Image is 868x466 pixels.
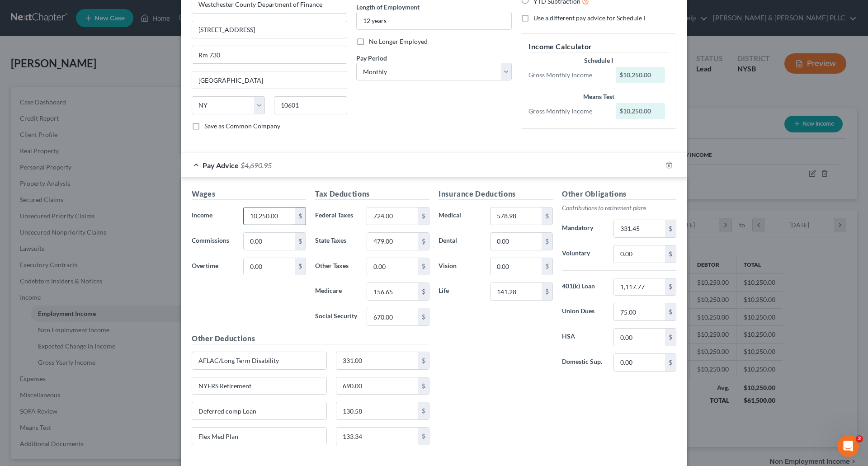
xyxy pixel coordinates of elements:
input: 0.00 [336,402,419,419]
div: Schedule I [528,56,669,65]
div: $ [418,308,429,325]
div: $ [665,278,676,296]
label: Medicare [311,282,362,301]
h5: Insurance Deductions [439,188,553,200]
div: $10,250.00 [616,103,665,119]
div: $ [665,354,676,371]
div: $ [295,207,306,225]
input: Specify... [192,377,326,395]
input: 0.00 [367,258,418,275]
div: $ [418,283,429,300]
input: 0.00 [336,352,419,369]
span: Pay Advice [203,161,239,169]
label: Other Taxes [311,258,362,276]
h5: Other Deductions [192,333,429,344]
input: 0.00 [244,258,295,275]
label: Vision [434,258,486,276]
input: 0.00 [367,308,418,325]
div: $ [542,258,552,275]
input: 0.00 [244,207,295,225]
h5: Income Calculator [528,41,669,52]
input: Specify... [192,428,326,445]
input: 0.00 [336,428,419,445]
input: 0.00 [336,377,419,395]
h5: Wages [192,188,306,200]
div: $ [295,233,306,250]
input: Enter city... [192,71,347,89]
label: Life [434,282,486,301]
div: Means Test [528,92,669,101]
span: $4,690.95 [241,161,272,169]
div: $ [418,352,429,369]
label: Voluntary [557,245,609,263]
input: Specify... [192,402,326,419]
label: Federal Taxes [311,207,362,225]
span: No Longer Employed [369,38,428,45]
input: 0.00 [491,233,542,250]
div: $ [665,245,676,263]
input: 0.00 [614,278,665,296]
input: 0.00 [491,207,542,225]
div: $ [418,402,429,419]
label: Dental [434,232,486,250]
label: State Taxes [311,232,362,250]
div: $ [418,233,429,250]
input: 0.00 [491,283,542,300]
input: 0.00 [244,233,295,250]
label: Union Dues [557,303,609,321]
label: Commissions [187,232,239,250]
input: 0.00 [614,354,665,371]
input: Enter address... [192,21,347,38]
input: 0.00 [614,220,665,237]
input: 0.00 [614,245,665,263]
div: $ [542,233,552,250]
p: Contributions to retirement plans [562,203,676,212]
label: 401(k) Loan [557,278,609,296]
label: Medical [434,207,486,225]
input: Unit, Suite, etc... [192,46,347,63]
div: Gross Monthly Income [524,71,611,80]
label: HSA [557,328,609,346]
input: 0.00 [614,329,665,346]
div: $10,250.00 [616,67,665,83]
span: Income [192,211,212,219]
span: Save as Common Company [204,122,280,130]
span: Pay Period [356,54,387,62]
div: $ [295,258,306,275]
iframe: Intercom live chat [837,435,859,457]
label: Length of Employment [356,2,420,12]
div: $ [418,377,429,395]
div: $ [665,220,676,237]
input: 0.00 [367,207,418,225]
span: Use a different pay advice for Schedule I [533,14,645,22]
label: Domestic Sup. [557,353,609,372]
div: $ [418,207,429,225]
input: 0.00 [491,258,542,275]
input: 0.00 [614,303,665,320]
label: Mandatory [557,220,609,238]
div: $ [665,303,676,320]
div: $ [418,258,429,275]
input: Specify... [192,352,326,369]
span: 2 [856,435,863,442]
input: Enter zip... [274,96,347,114]
label: Social Security [311,308,362,326]
input: ex: 2 years [357,12,511,29]
input: 0.00 [367,283,418,300]
input: 0.00 [367,233,418,250]
div: $ [542,207,552,225]
div: $ [665,329,676,346]
div: $ [418,428,429,445]
h5: Other Obligations [562,188,676,200]
label: Overtime [187,258,239,276]
h5: Tax Deductions [315,188,429,200]
div: $ [542,283,552,300]
div: Gross Monthly Income [524,107,611,116]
